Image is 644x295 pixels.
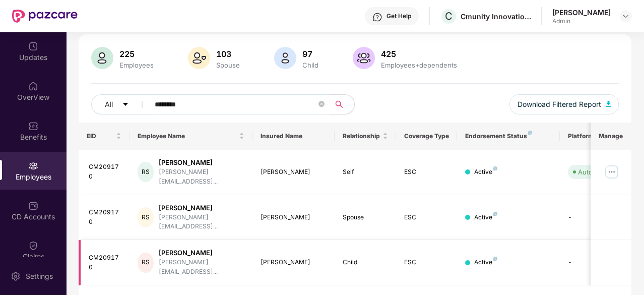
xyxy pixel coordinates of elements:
div: Settings [23,271,56,281]
img: svg+xml;base64,PHN2ZyBpZD0iRHJvcGRvd24tMzJ4MzIiIHhtbG5zPSJodHRwOi8vd3d3LnczLm9yZy8yMDAwL3N2ZyIgd2... [622,12,630,20]
td: - [560,195,631,241]
div: Admin [552,17,611,25]
div: CM209170 [89,208,122,227]
div: Spouse [214,61,242,69]
div: Employees+dependents [379,61,459,69]
span: caret-down [122,101,129,109]
th: Relationship [335,123,396,150]
div: RS [138,253,154,273]
span: Relationship [343,132,380,140]
div: [PERSON_NAME][EMAIL_ADDRESS]... [159,167,244,187]
img: svg+xml;base64,PHN2ZyB4bWxucz0iaHR0cDovL3d3dy53My5vcmcvMjAwMC9zdmciIHhtbG5zOnhsaW5rPSJodHRwOi8vd3... [274,47,296,69]
img: svg+xml;base64,PHN2ZyBpZD0iQ0RfQWNjb3VudHMiIGRhdGEtbmFtZT0iQ0QgQWNjb3VudHMiIHhtbG5zPSJodHRwOi8vd3... [28,201,38,211]
img: New Pazcare Logo [12,10,78,23]
div: Endorsement Status [465,132,551,140]
span: Employee Name [138,132,237,140]
div: Child [300,61,320,69]
img: svg+xml;base64,PHN2ZyB4bWxucz0iaHR0cDovL3d3dy53My5vcmcvMjAwMC9zdmciIHhtbG5zOnhsaW5rPSJodHRwOi8vd3... [353,47,375,69]
div: 225 [117,49,156,59]
img: svg+xml;base64,PHN2ZyB4bWxucz0iaHR0cDovL3d3dy53My5vcmcvMjAwMC9zdmciIHhtbG5zOnhsaW5rPSJodHRwOi8vd3... [606,101,611,107]
img: svg+xml;base64,PHN2ZyB4bWxucz0iaHR0cDovL3d3dy53My5vcmcvMjAwMC9zdmciIHhtbG5zOnhsaW5rPSJodHRwOi8vd3... [188,47,210,69]
div: Employees [117,61,156,69]
span: search [330,100,349,108]
div: [PERSON_NAME] [261,213,327,222]
div: 97 [300,49,320,59]
span: Download Filtered Report [518,99,601,110]
div: Active [474,167,497,177]
img: svg+xml;base64,PHN2ZyB4bWxucz0iaHR0cDovL3d3dy53My5vcmcvMjAwMC9zdmciIHhtbG5zOnhsaW5rPSJodHRwOi8vd3... [91,47,113,69]
img: svg+xml;base64,PHN2ZyB4bWxucz0iaHR0cDovL3d3dy53My5vcmcvMjAwMC9zdmciIHdpZHRoPSI4IiBoZWlnaHQ9IjgiIH... [493,212,497,216]
div: [PERSON_NAME] [159,158,244,167]
div: RS [138,162,154,182]
span: EID [87,132,114,140]
img: svg+xml;base64,PHN2ZyBpZD0iSGVscC0zMngzMiIgeG1sbnM9Imh0dHA6Ly93d3cudzMub3JnLzIwMDAvc3ZnIiB3aWR0aD... [372,12,382,22]
span: C [445,10,453,22]
div: [PERSON_NAME][EMAIL_ADDRESS]... [159,213,244,232]
div: Cmunity Innovations Private Limited [461,12,531,21]
div: [PERSON_NAME] [159,203,244,213]
div: Get Help [387,12,411,20]
th: Manage [591,123,631,150]
img: manageButton [604,164,620,180]
div: 103 [214,49,242,59]
img: svg+xml;base64,PHN2ZyBpZD0iRW1wbG95ZWVzIiB4bWxucz0iaHR0cDovL3d3dy53My5vcmcvMjAwMC9zdmciIHdpZHRoPS... [28,161,38,171]
img: svg+xml;base64,PHN2ZyBpZD0iSG9tZSIgeG1sbnM9Imh0dHA6Ly93d3cudzMub3JnLzIwMDAvc3ZnIiB3aWR0aD0iMjAiIG... [28,81,38,91]
div: CM209170 [89,162,122,182]
th: Insured Name [252,123,335,150]
div: 425 [379,49,459,59]
th: Coverage Type [396,123,458,150]
div: Active [474,213,497,222]
img: svg+xml;base64,PHN2ZyB4bWxucz0iaHR0cDovL3d3dy53My5vcmcvMjAwMC9zdmciIHdpZHRoPSI4IiBoZWlnaHQ9IjgiIH... [493,166,497,170]
div: [PERSON_NAME] [261,258,327,267]
span: All [105,99,113,110]
th: Employee Name [130,123,252,150]
th: EID [79,123,130,150]
div: Platform Status [568,132,623,140]
div: Self [343,167,388,177]
div: Auto Verified [578,167,618,177]
img: svg+xml;base64,PHN2ZyBpZD0iVXBkYXRlZCIgeG1sbnM9Imh0dHA6Ly93d3cudzMub3JnLzIwMDAvc3ZnIiB3aWR0aD0iMj... [28,41,38,51]
div: [PERSON_NAME] [261,167,327,177]
div: ESC [404,213,449,222]
div: ESC [404,167,449,177]
div: [PERSON_NAME] [159,248,244,258]
button: Download Filtered Report [509,94,619,114]
button: search [330,94,355,114]
div: CM209170 [89,253,122,272]
img: svg+xml;base64,PHN2ZyBpZD0iQmVuZWZpdHMiIHhtbG5zPSJodHRwOi8vd3d3LnczLm9yZy8yMDAwL3N2ZyIgd2lkdGg9Ij... [28,121,38,131]
img: svg+xml;base64,PHN2ZyBpZD0iQ2xhaW0iIHhtbG5zPSJodHRwOi8vd3d3LnczLm9yZy8yMDAwL3N2ZyIgd2lkdGg9IjIwIi... [28,241,38,251]
span: close-circle [318,101,325,107]
div: RS [138,207,154,227]
img: svg+xml;base64,PHN2ZyB4bWxucz0iaHR0cDovL3d3dy53My5vcmcvMjAwMC9zdmciIHdpZHRoPSI4IiBoZWlnaHQ9IjgiIH... [528,131,532,135]
img: svg+xml;base64,PHN2ZyB4bWxucz0iaHR0cDovL3d3dy53My5vcmcvMjAwMC9zdmciIHdpZHRoPSI4IiBoZWlnaHQ9IjgiIH... [493,257,497,261]
div: [PERSON_NAME] [552,8,611,17]
img: svg+xml;base64,PHN2ZyBpZD0iU2V0dGluZy0yMHgyMCIgeG1sbnM9Imh0dHA6Ly93d3cudzMub3JnLzIwMDAvc3ZnIiB3aW... [11,271,21,281]
div: Spouse [343,213,388,222]
span: close-circle [318,100,325,109]
div: [PERSON_NAME][EMAIL_ADDRESS]... [159,258,244,277]
td: - [560,240,631,285]
div: ESC [404,258,449,267]
div: Child [343,258,388,267]
div: Active [474,258,497,267]
button: Allcaret-down [91,94,153,114]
